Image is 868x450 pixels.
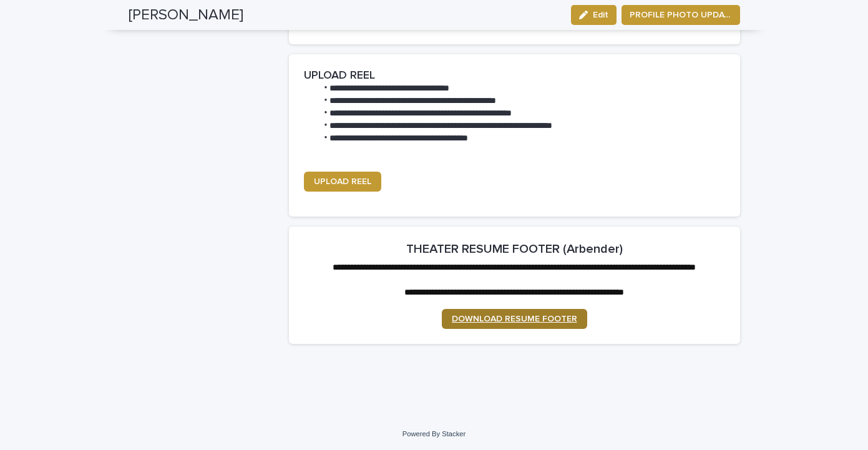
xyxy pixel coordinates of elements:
span: UPLOAD REEL [314,177,371,186]
span: DOWNLOAD RESUME FOOTER [452,315,577,323]
a: DOWNLOAD RESUME FOOTER [442,309,587,329]
span: Edit [593,11,608,19]
h2: [PERSON_NAME] [129,6,243,24]
h2: UPLOAD REEL [304,69,375,83]
a: Powered By Stacker [402,430,466,438]
a: UPLOAD REEL [304,172,381,192]
button: PROFILE PHOTO UPDATE [622,5,740,25]
button: Edit [571,5,617,25]
span: PROFILE PHOTO UPDATE [630,9,732,21]
h2: THEATER RESUME FOOTER (Arbender) [406,242,623,257]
